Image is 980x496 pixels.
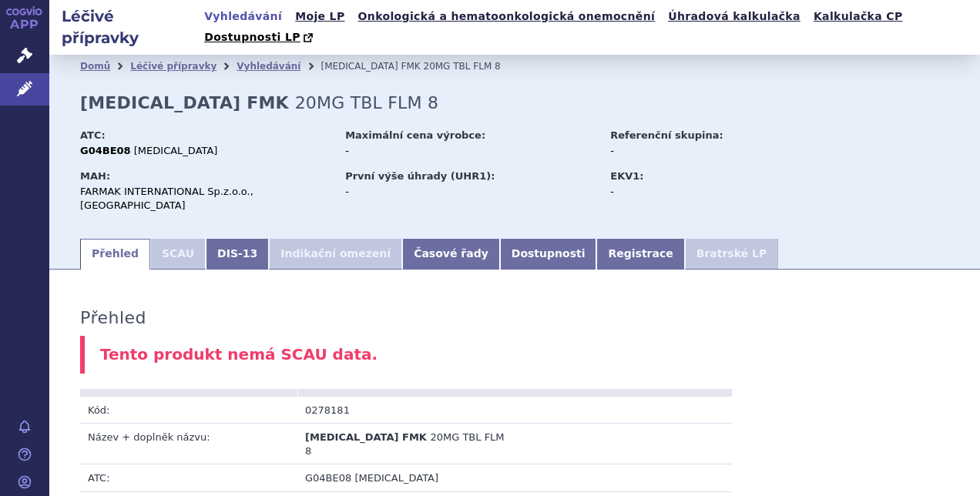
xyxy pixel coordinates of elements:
h2: Léčivé přípravky [49,5,200,49]
td: ATC: [80,464,297,491]
span: [MEDICAL_DATA] [354,472,438,484]
a: Moje LP [290,6,349,27]
td: 0278181 [297,397,515,424]
strong: MAH: [80,170,110,182]
a: Registrace [596,239,684,270]
a: DIS-13 [206,239,269,270]
a: Dostupnosti LP [200,27,321,49]
span: 20MG TBL FLM 8 [295,93,438,112]
a: Vyhledávání [200,6,287,27]
a: Dostupnosti [500,239,597,270]
a: Časové řady [402,239,500,270]
a: Přehled [80,239,150,270]
div: - [345,185,596,199]
div: - [610,144,784,158]
strong: [MEDICAL_DATA] FMK [80,93,289,112]
a: Úhradová kalkulačka [663,6,805,27]
span: Dostupnosti LP [204,31,300,43]
a: Léčivé přípravky [130,61,216,72]
strong: První výše úhrady (UHR1): [345,170,495,182]
h3: Přehled [80,308,146,328]
a: Domů [80,61,110,72]
td: Kód: [80,397,297,424]
span: 20MG TBL FLM 8 [424,61,501,72]
strong: ATC: [80,129,106,141]
div: FARMAK INTERNATIONAL Sp.z.o.o., [GEOGRAPHIC_DATA] [80,185,331,213]
a: Kalkulačka CP [809,6,908,27]
div: - [345,144,596,158]
strong: Maximální cena výrobce: [345,129,485,141]
span: [MEDICAL_DATA] [134,145,218,156]
div: - [610,185,784,199]
strong: G04BE08 [80,145,131,156]
strong: Referenční skupina: [610,129,723,141]
div: Tento produkt nemá SCAU data. [80,336,949,374]
strong: EKV1: [610,170,643,182]
a: Vyhledávání [237,61,300,72]
span: [MEDICAL_DATA] FMK [321,61,420,72]
td: Název + doplněk názvu: [80,424,297,464]
span: G04BE08 [305,472,351,484]
a: Onkologická a hematoonkologická onemocnění [354,6,660,27]
span: [MEDICAL_DATA] FMK [305,431,427,443]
